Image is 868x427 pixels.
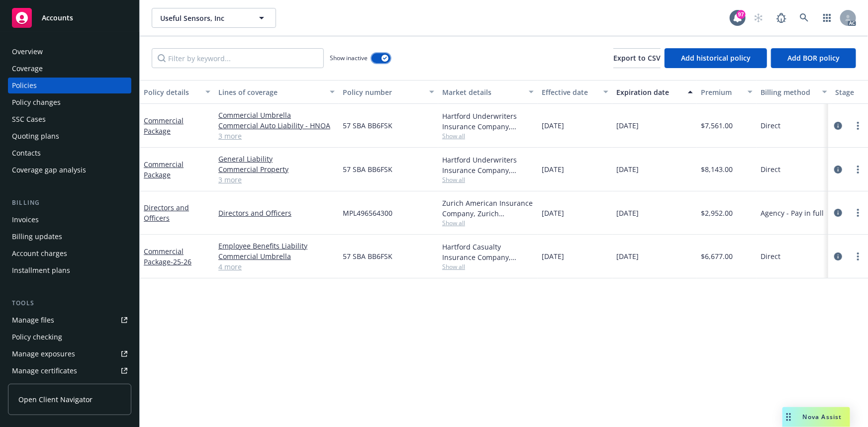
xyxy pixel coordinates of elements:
[832,164,844,175] a: circleInformation
[442,242,534,262] div: Hartford Casualty Insurance Company, Hartford Insurance Group
[438,80,538,104] button: Market details
[832,207,844,219] a: circleInformation
[8,346,131,362] a: Manage exposures
[12,162,86,178] div: Coverage gap analysis
[701,164,733,174] span: $8,143.00
[144,160,184,179] a: Commercial Package
[542,208,564,218] span: [DATE]
[442,198,534,219] div: Zurich American Insurance Company, Zurich Insurance Group, CRC Group
[218,154,335,164] a: General Liability
[852,251,864,262] a: more
[771,48,856,68] button: Add BOR policy
[613,48,661,68] button: Export to CSV
[701,120,733,131] span: $7,561.00
[8,111,131,127] a: SSC Cases
[852,164,864,175] a: more
[144,247,192,266] a: Commercial Package
[542,164,564,174] span: [DATE]
[339,80,438,104] button: Policy number
[442,155,534,175] div: Hartford Underwriters Insurance Company, Hartford Insurance Group
[681,53,751,63] span: Add historical policy
[8,162,131,178] a: Coverage gap analysis
[144,87,199,97] div: Policy details
[343,120,392,131] span: 57 SBA BB6FSK
[761,120,780,131] span: Direct
[218,120,335,131] a: Commercial Auto Liability - HNOA
[12,111,46,127] div: SSC Cases
[8,262,131,278] a: Installment plans
[835,87,866,97] div: Stage
[612,80,697,104] button: Expiration date
[12,329,62,345] div: Policy checking
[218,131,335,141] a: 3 more
[616,87,682,97] div: Expiration date
[701,251,733,261] span: $6,677.00
[8,312,131,328] a: Manage files
[794,8,814,28] a: Search
[8,94,131,110] a: Policy changes
[42,14,73,22] span: Accounts
[761,208,824,218] span: Agency - Pay in full
[214,80,339,104] button: Lines of coverage
[160,13,246,23] span: Useful Sensors, Inc
[343,251,392,261] span: 57 SBA BB6FSK
[542,87,597,97] div: Effective date
[442,111,534,132] div: Hartford Underwriters Insurance Company, Hartford Insurance Group
[832,120,844,132] a: circleInformation
[442,132,534,140] span: Show all
[817,8,837,28] a: Switch app
[12,61,43,77] div: Coverage
[852,207,864,219] a: more
[749,8,769,28] a: Start snowing
[343,87,423,97] div: Policy number
[8,145,131,161] a: Contacts
[832,251,844,262] a: circleInformation
[8,212,131,228] a: Invoices
[144,116,184,136] a: Commercial Package
[613,53,661,63] span: Export to CSV
[761,87,816,97] div: Billing method
[701,87,742,97] div: Premium
[144,203,189,223] a: Directors and Officers
[665,48,767,68] button: Add historical policy
[542,251,564,261] span: [DATE]
[8,198,131,208] div: Billing
[218,174,335,185] a: 3 more
[12,94,61,110] div: Policy changes
[442,219,534,227] span: Show all
[852,120,864,132] a: more
[12,212,39,228] div: Invoices
[12,78,37,93] div: Policies
[442,262,534,271] span: Show all
[697,80,757,104] button: Premium
[218,261,335,272] a: 4 more
[787,53,840,63] span: Add BOR policy
[12,312,54,328] div: Manage files
[442,87,523,97] div: Market details
[8,246,131,261] a: Account charges
[12,128,59,144] div: Quoting plans
[8,128,131,144] a: Quoting plans
[761,164,780,174] span: Direct
[616,251,639,261] span: [DATE]
[761,251,780,261] span: Direct
[542,120,564,131] span: [DATE]
[12,44,43,60] div: Overview
[343,208,392,218] span: MPL496564300
[538,80,612,104] button: Effective date
[18,394,93,405] span: Open Client Navigator
[12,229,62,245] div: Billing updates
[218,110,335,120] a: Commercial Umbrella
[442,175,534,184] span: Show all
[12,246,67,261] div: Account charges
[218,87,324,97] div: Lines of coverage
[737,8,746,17] div: 97
[803,413,842,421] span: Nova Assist
[616,164,639,174] span: [DATE]
[12,145,41,161] div: Contacts
[330,54,368,62] span: Show inactive
[782,407,850,427] button: Nova Assist
[152,48,324,68] input: Filter by keyword...
[772,8,791,28] a: Report a Bug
